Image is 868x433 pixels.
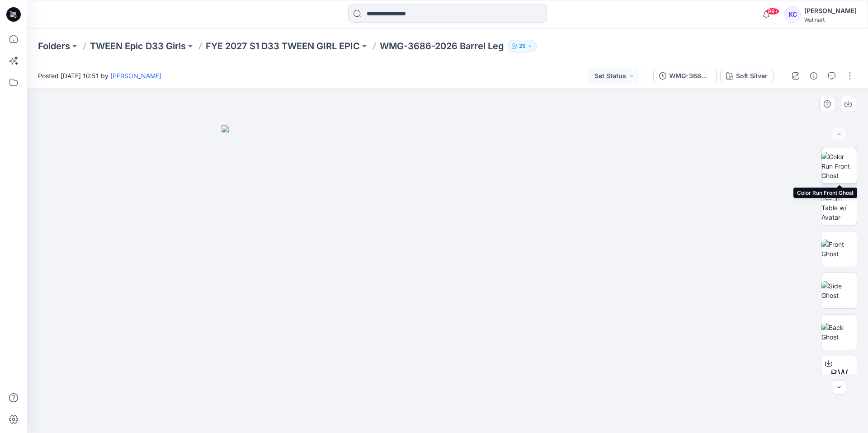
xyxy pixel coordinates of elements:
a: Folders [38,40,70,52]
img: Color Run Front Ghost [821,152,857,180]
p: WMG-3686-2026 Barrel Leg [380,40,504,52]
button: Details [807,69,821,83]
div: Walmart [804,16,857,23]
button: WMG-3686-2026_REV1_ Barrel Leg_Full Colorway [653,69,717,83]
img: Back Ghost [821,323,857,342]
div: [PERSON_NAME] [804,5,857,16]
p: 25 [519,41,525,51]
img: eyJhbGciOiJIUzI1NiIsImtpZCI6IjAiLCJzbHQiOiJzZXMiLCJ0eXAiOiJKV1QifQ.eyJkYXRhIjp7InR5cGUiOiJzdG9yYW... [222,125,674,433]
a: TWEEN Epic D33 Girls [90,40,186,52]
button: Soft Silver [720,69,774,83]
img: Turn Table w/ Avatar [821,193,857,222]
button: 25 [508,40,537,52]
div: Soft Silver [736,71,768,81]
a: [PERSON_NAME] [110,72,161,80]
span: 99+ [766,8,779,15]
span: Posted [DATE] 10:51 by [38,71,161,80]
a: FYE 2027 S1 D33 TWEEN GIRL EPIC [206,40,360,52]
img: Side Ghost [821,281,857,300]
img: Front Ghost [821,240,857,259]
span: BW [830,366,848,382]
div: KC [784,6,801,23]
div: WMG-3686-2026_REV1_ Barrel Leg_Full Colorway [669,71,711,81]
